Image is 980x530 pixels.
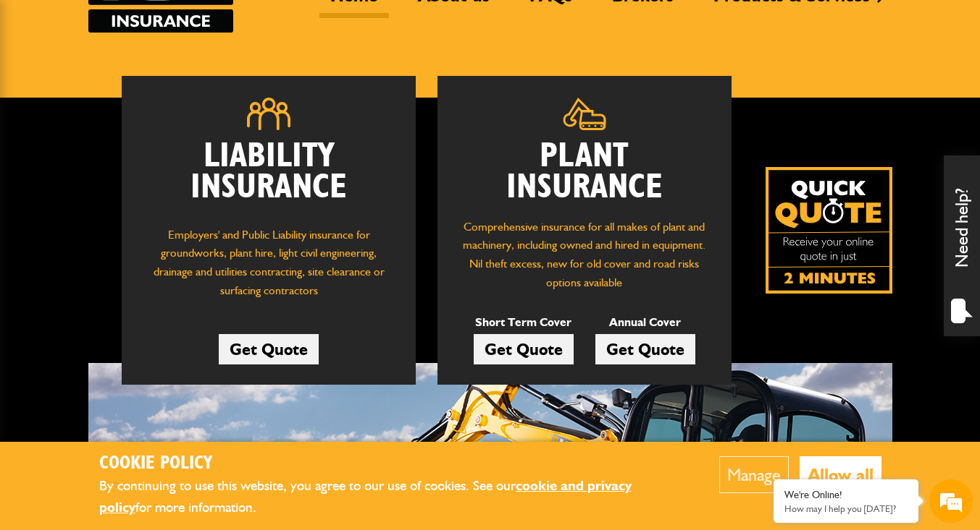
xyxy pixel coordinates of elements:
a: Get Quote [474,334,574,364]
input: Enter your last name [19,134,264,166]
p: Short Term Cover [474,313,574,332]
div: Need help? [944,155,980,336]
div: Chat with us now [75,81,243,100]
img: Quick Quote [766,167,892,294]
p: How may I help you today? [784,503,908,514]
h2: Cookie Policy [99,453,675,475]
input: Enter your email address [19,176,264,208]
p: Annual Cover [595,313,695,332]
a: Get your insurance quote isn just 2-minutes [766,167,892,294]
div: We're Online! [784,489,908,501]
p: By continuing to use this website, you agree to our use of cookies. See our for more information. [99,475,675,519]
div: Minimize live chat window [238,7,272,42]
a: Get Quote [595,334,695,364]
button: Manage [719,456,789,493]
p: Comprehensive insurance for all makes of plant and machinery, including owned and hired in equipm... [459,218,710,291]
em: Start Chat [197,416,263,436]
a: Get Quote [219,334,319,364]
textarea: Type your message and hit 'Enter' [19,262,264,404]
img: d_20077148190_company_1631870298795_20077148190 [25,80,61,101]
input: Enter your phone number [19,219,264,251]
a: cookie and privacy policy [99,477,632,516]
h2: Plant Insurance [459,141,710,203]
p: Employers' and Public Liability insurance for groundworks, plant hire, light civil engineering, d... [143,226,394,307]
button: Allow all [800,456,881,493]
h2: Liability Insurance [143,141,394,211]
